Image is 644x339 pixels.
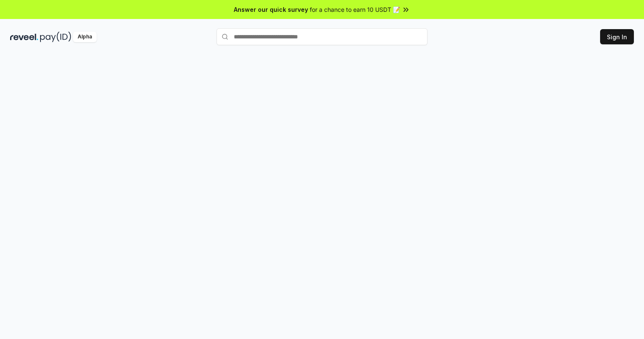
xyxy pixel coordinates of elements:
span: Answer our quick survey [234,5,308,14]
div: Alpha [73,32,97,42]
img: pay_id [40,32,71,42]
button: Sign In [600,29,634,44]
img: reveel_dark [10,32,38,42]
span: for a chance to earn 10 USDT 📝 [310,5,400,14]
